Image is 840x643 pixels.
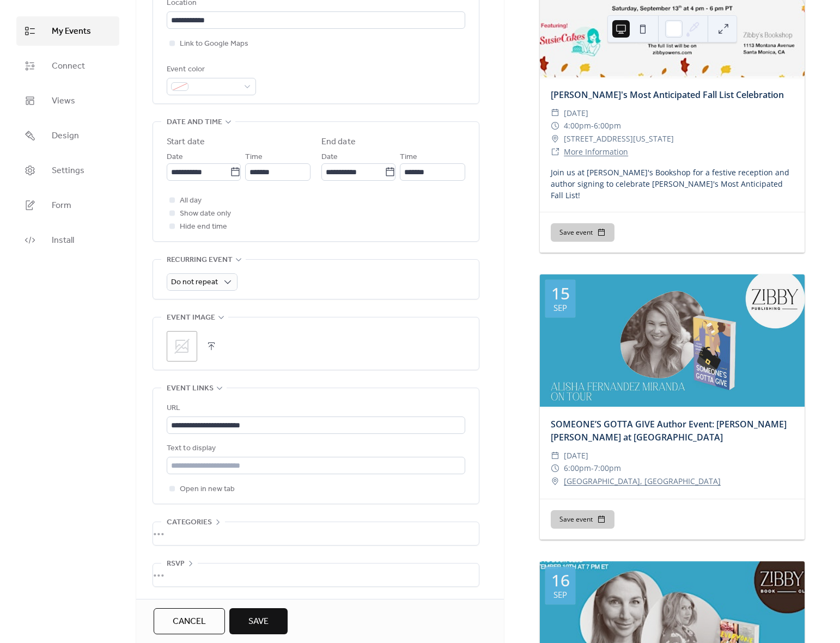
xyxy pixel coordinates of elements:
span: [STREET_ADDRESS][US_STATE] [564,132,674,145]
button: Save event [551,510,614,529]
a: More Information [564,146,628,157]
span: 7:00pm [594,462,621,475]
div: End date [321,136,356,149]
span: 4:00pm [564,119,591,132]
div: ••• [153,564,479,586]
span: Settings [52,164,84,177]
span: 6:00pm [564,462,591,475]
div: Start date [167,136,205,149]
span: 6:00pm [594,119,621,132]
span: Time [245,151,263,164]
span: [DATE] [564,107,588,120]
div: 15 [551,285,570,302]
div: Join us at [PERSON_NAME]'s Bookshop for a festive reception and author signing to celebrate [PERS... [540,167,805,201]
a: Form [16,191,119,220]
span: Link to Google Maps [180,38,248,51]
button: Save [229,608,288,634]
a: Connect [16,51,119,81]
div: ​ [551,462,559,475]
div: 16 [551,572,570,589]
span: Recurring event [167,254,233,267]
a: Design [16,121,119,150]
span: Date and time [167,116,222,129]
span: Date [321,151,338,164]
div: ​ [551,107,559,120]
span: Show date only [180,207,231,221]
span: My Events [52,25,91,38]
div: ; [167,331,197,362]
div: ​ [551,449,559,462]
div: ​ [551,475,559,488]
div: Text to display [167,442,463,455]
a: [PERSON_NAME]'s Most Anticipated Fall List Celebration [551,89,784,101]
span: Form [52,199,71,212]
div: SOMEONE’S GOTTA GIVE Author Event: [PERSON_NAME] [PERSON_NAME] at [GEOGRAPHIC_DATA] [540,418,805,444]
span: Save [248,615,269,628]
span: - [591,119,594,132]
span: Do not repeat [171,275,218,290]
span: Event image [167,311,215,324]
span: Date [167,151,183,164]
span: Views [52,95,75,108]
div: ​ [551,145,559,158]
span: Cancel [173,615,206,628]
span: - [591,462,594,475]
button: Cancel [154,608,225,634]
a: My Events [16,16,119,46]
span: RSVP [167,558,185,571]
div: ​ [551,132,559,145]
span: Time [400,151,417,164]
div: URL [167,402,463,415]
button: Save event [551,223,614,242]
span: All day [180,194,202,207]
div: ••• [153,522,479,545]
div: Event color [167,63,254,76]
a: [GEOGRAPHIC_DATA], [GEOGRAPHIC_DATA] [564,475,721,488]
div: Sep [553,304,567,312]
span: Categories [167,516,212,529]
span: Install [52,234,74,247]
span: Hide end time [180,221,227,234]
span: Open in new tab [180,483,235,496]
span: Connect [52,60,85,73]
div: ​ [551,119,559,132]
a: Install [16,225,119,255]
span: [DATE] [564,449,588,462]
a: Settings [16,156,119,185]
div: Sep [553,591,567,599]
span: Event links [167,382,214,395]
span: Design [52,130,79,143]
a: Views [16,86,119,115]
